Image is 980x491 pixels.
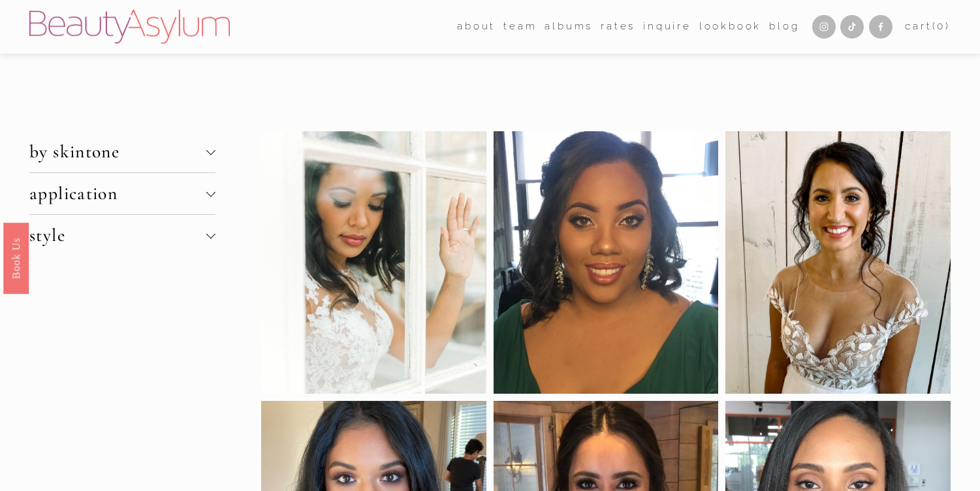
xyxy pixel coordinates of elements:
span: application [29,183,206,204]
a: Instagram [812,15,836,39]
img: Beauty Asylum | Bridal Hair &amp; Makeup Charlotte &amp; Atlanta [29,10,230,44]
span: style [29,225,206,246]
span: ( ) [932,20,951,32]
span: 0 [937,20,945,32]
a: 0 items in cart [905,18,951,35]
span: by skintone [29,141,206,163]
a: Facebook [869,15,893,39]
span: team [503,18,537,35]
button: application [29,173,215,214]
a: Inquire [643,17,691,37]
a: Rates [601,17,635,37]
a: TikTok [840,15,864,39]
button: style [29,215,215,256]
a: folder dropdown [457,17,496,37]
a: Blog [769,17,799,37]
a: Book Us [3,223,29,294]
a: albums [545,17,593,37]
a: folder dropdown [503,17,537,37]
span: about [457,18,496,35]
a: Lookbook [699,17,761,37]
button: by skintone [29,131,215,172]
